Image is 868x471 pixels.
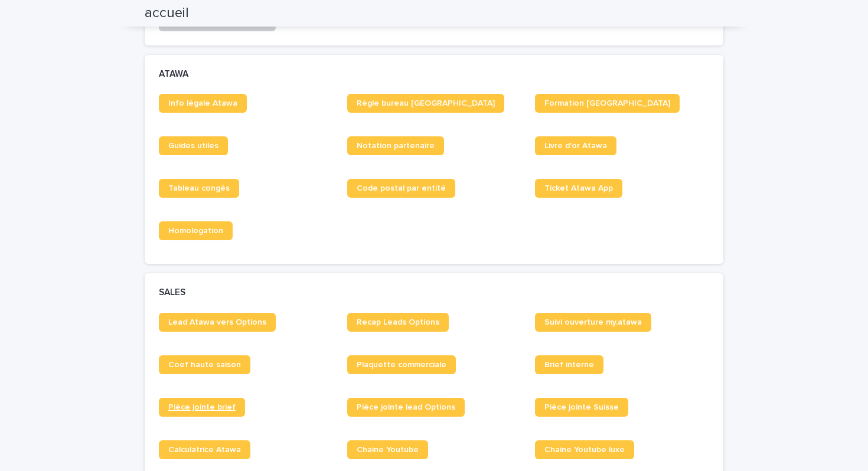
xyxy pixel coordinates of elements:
[535,440,634,459] a: Chaine Youtube luxe
[544,361,594,369] span: Brief interne
[535,136,616,155] a: Livre d'or Atawa
[357,446,419,454] span: Chaine Youtube
[544,446,625,454] span: Chaine Youtube luxe
[535,355,603,374] a: Brief interne
[159,287,185,298] h2: SALES
[544,184,613,192] span: Ticket Atawa App
[357,184,446,192] span: Code postal par entité
[168,142,218,150] span: Guides utiles
[168,318,266,326] span: Lead Atawa vers Options
[535,398,628,417] a: Pièce jointe Suisse
[357,361,446,369] span: Plaquette commerciale
[357,99,495,107] span: Règle bureau [GEOGRAPHIC_DATA]
[347,136,444,155] a: Notation partenaire
[168,403,236,411] span: Pièce jointe brief
[159,221,233,240] a: Homologation
[357,403,455,411] span: Pièce jointe lead Options
[347,94,504,113] a: Règle bureau [GEOGRAPHIC_DATA]
[159,94,247,113] a: Info légale Atawa
[535,313,651,332] a: Suivi ouverture my.atawa
[347,179,455,198] a: Code postal par entité
[347,355,456,374] a: Plaquette commerciale
[159,179,239,198] a: Tableau congés
[159,398,245,417] a: Pièce jointe brief
[168,184,230,192] span: Tableau congés
[357,142,435,150] span: Notation partenaire
[347,440,428,459] a: Chaine Youtube
[159,136,228,155] a: Guides utiles
[159,313,276,332] a: Lead Atawa vers Options
[544,403,619,411] span: Pièce jointe Suisse
[159,355,250,374] a: Coef haute saison
[544,318,642,326] span: Suivi ouverture my.atawa
[168,446,241,454] span: Calculatrice Atawa
[168,361,241,369] span: Coef haute saison
[159,440,250,459] a: Calculatrice Atawa
[544,99,670,107] span: Formation [GEOGRAPHIC_DATA]
[357,318,439,326] span: Recap Leads Options
[535,94,680,113] a: Formation [GEOGRAPHIC_DATA]
[159,69,188,80] h2: ATAWA
[168,99,237,107] span: Info légale Atawa
[347,398,465,417] a: Pièce jointe lead Options
[168,227,223,235] span: Homologation
[145,5,189,22] h2: accueil
[347,313,449,332] a: Recap Leads Options
[535,179,622,198] a: Ticket Atawa App
[544,142,607,150] span: Livre d'or Atawa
